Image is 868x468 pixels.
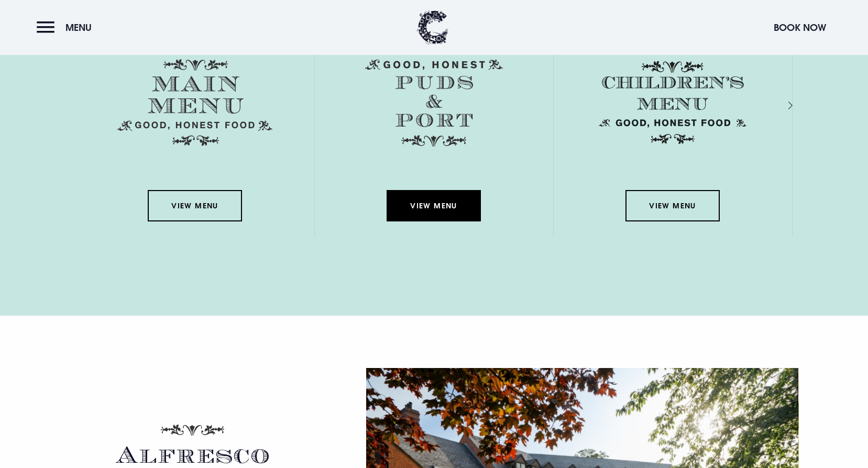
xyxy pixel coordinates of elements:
[37,16,97,39] button: Menu
[387,190,481,221] a: View Menu
[595,59,750,146] img: Childrens Menu 1
[365,59,503,147] img: Menu puds and port
[417,10,448,44] img: Clandeboye Lodge
[148,190,242,221] a: View Menu
[65,21,92,34] span: Menu
[117,59,272,146] img: Menu main menu
[774,98,784,113] div: Next slide
[625,190,720,221] a: View Menu
[768,16,831,39] button: Book Now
